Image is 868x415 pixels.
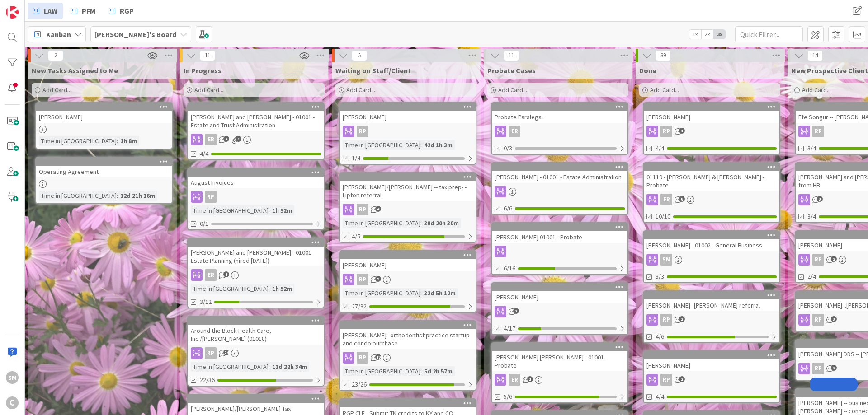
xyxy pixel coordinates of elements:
div: Time in [GEOGRAPHIC_DATA] [39,136,117,146]
div: ER [188,269,324,281]
a: [PERSON_NAME]RPTime in [GEOGRAPHIC_DATA]:42d 1h 3m1/4 [339,102,476,165]
div: RP [357,352,368,364]
span: 11 [504,50,519,61]
div: 42d 1h 3m [422,140,455,150]
div: [PERSON_NAME].[PERSON_NAME] - 01001 - Probate [492,351,627,371]
div: Around the Block Health Care, Inc./[PERSON_NAME] (01018) [188,317,324,345]
div: Time in [GEOGRAPHIC_DATA] [191,205,269,215]
span: 11 [200,50,215,61]
div: [PERSON_NAME]--orthodontist practice startup and condo purchase [340,321,476,349]
span: 19 [375,354,381,360]
span: 3 [817,196,823,202]
a: [PERSON_NAME]--orthodontist practice startup and condo purchaseRPTime in [GEOGRAPHIC_DATA]:5d 2h ... [339,320,476,391]
span: 2 [831,365,837,371]
span: 3 [831,316,837,322]
a: [PERSON_NAME] - 01001 - Estate Administration6/6 [491,162,628,215]
span: 3x [713,30,726,39]
div: [PERSON_NAME] [340,111,476,123]
div: [PERSON_NAME] - 01002 - General Business [644,231,779,251]
div: August Invoices [188,168,324,188]
div: [PERSON_NAME] and [PERSON_NAME] - 01001 - Estate Planning (hired [DATE]) [188,247,324,266]
span: 2/4 [807,272,816,281]
div: [PERSON_NAME]--[PERSON_NAME] referral [644,291,779,311]
a: Operating AgreementTime in [GEOGRAPHIC_DATA]:12d 21h 16m [35,157,173,204]
div: [PERSON_NAME] and [PERSON_NAME] - 01001 - Estate and Trust Administration [188,111,324,131]
div: ER [509,374,520,386]
span: 39 [656,50,671,61]
div: [PERSON_NAME] [644,111,779,123]
img: Visit kanbanzone.com [6,6,19,19]
div: 11d 22h 34m [270,362,309,372]
span: 5 [352,50,367,61]
a: August InvoicesRPTime in [GEOGRAPHIC_DATA]:1h 52m0/1 [187,168,325,230]
span: 1 [236,136,241,142]
div: [PERSON_NAME] [36,103,172,123]
a: [PERSON_NAME] and [PERSON_NAME] - 01001 - Estate and Trust AdministrationER4/4 [187,102,325,160]
a: PFM [66,3,101,19]
div: [PERSON_NAME] [644,359,779,371]
div: [PERSON_NAME].[PERSON_NAME] - 01001 - Probate [492,343,627,371]
span: LAW [44,5,57,16]
a: LAW [28,3,63,19]
div: RP [812,314,824,326]
div: August Invoices [188,177,324,188]
span: 2 [831,256,837,262]
a: Probate ParalegalER0/3 [491,102,628,155]
div: [PERSON_NAME] [492,283,627,303]
span: 9 [375,276,381,282]
div: [PERSON_NAME] [340,259,476,271]
div: [PERSON_NAME] - 01001 - Estate Administration [492,163,627,183]
a: [PERSON_NAME]RP4/4 [643,350,780,403]
div: Time in [GEOGRAPHIC_DATA] [39,191,117,201]
div: [PERSON_NAME] 01001 - Probate [492,231,627,243]
span: Done [639,66,656,75]
div: [PERSON_NAME] [644,103,779,123]
div: RP [660,126,672,137]
span: 5/6 [504,392,512,401]
span: 3/4 [807,212,816,221]
span: 1/4 [352,154,360,163]
span: 23/26 [352,380,367,389]
span: RGP [120,5,134,16]
b: [PERSON_NAME]'s Board [94,30,176,39]
span: : [420,288,422,298]
div: 1h 8m [118,136,139,146]
div: [PERSON_NAME] [36,111,172,123]
div: RP [188,191,324,203]
span: Add Card... [346,86,375,94]
div: [PERSON_NAME] [340,103,476,123]
div: RP [340,274,476,285]
span: 2x [701,30,713,39]
div: ER [205,134,217,145]
div: 01119 - [PERSON_NAME] & [PERSON_NAME] - Probate [644,163,779,191]
a: [PERSON_NAME].[PERSON_NAME] - 01001 - ProbateER5/6 [491,342,628,403]
div: Operating Agreement [36,158,172,177]
span: : [420,218,422,228]
span: 1x [689,30,701,39]
a: 01119 - [PERSON_NAME] & [PERSON_NAME] - ProbateER10/10 [643,162,780,223]
span: 10/10 [656,212,670,221]
span: 6/6 [504,204,512,213]
span: : [420,366,422,376]
div: Time in [GEOGRAPHIC_DATA] [343,288,420,298]
div: [PERSON_NAME] [340,251,476,271]
span: : [117,191,118,201]
div: 1h 52m [270,205,294,215]
span: 2 [48,50,63,61]
span: 3/4 [807,144,816,153]
div: RP [357,204,368,215]
span: 0/1 [200,219,208,228]
a: [PERSON_NAME] - 01002 - General BusinessSM3/3 [643,230,780,283]
a: [PERSON_NAME]/[PERSON_NAME] -- tax prep- - Lipton referralRPTime in [GEOGRAPHIC_DATA]:30d 20h 30m4/5 [339,172,476,243]
div: ER [188,134,324,145]
span: 0/3 [504,144,512,153]
span: : [117,136,118,146]
span: PFM [82,5,95,16]
span: 4 [375,206,381,212]
div: Operating Agreement [36,166,172,177]
div: [PERSON_NAME] 01001 - Probate [492,223,627,243]
span: 4/4 [656,392,664,401]
div: ER [492,374,627,386]
span: 6/16 [504,264,515,273]
span: 4/6 [656,332,664,341]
